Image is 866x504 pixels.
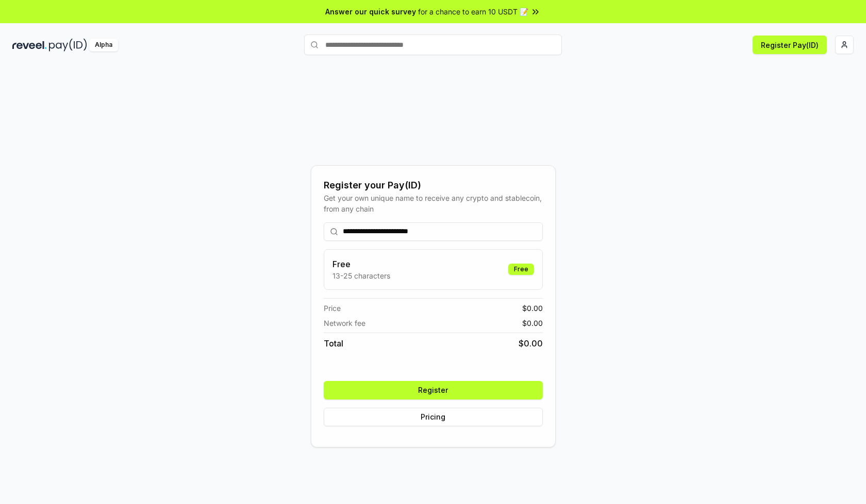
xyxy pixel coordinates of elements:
button: Register Pay(ID) [753,36,827,54]
div: Free [508,264,534,275]
span: Price [324,303,341,314]
div: Alpha [89,39,118,51]
span: $ 0.00 [519,337,543,350]
p: 13-25 characters [332,270,390,281]
span: $ 0.00 [522,303,543,314]
button: Pricing [324,408,543,426]
span: Total [324,337,343,350]
div: Get your own unique name to receive any crypto and stablecoin, from any chain [324,193,543,214]
span: Answer our quick survey [325,6,416,17]
div: Register your Pay(ID) [324,178,543,193]
button: Register [324,381,543,399]
span: $ 0.00 [522,318,543,328]
img: reveel_dark [12,39,47,51]
img: pay_id [49,39,87,51]
h3: Free [332,258,390,270]
span: for a chance to earn 10 USDT 📝 [418,6,528,17]
span: Network fee [324,318,365,328]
